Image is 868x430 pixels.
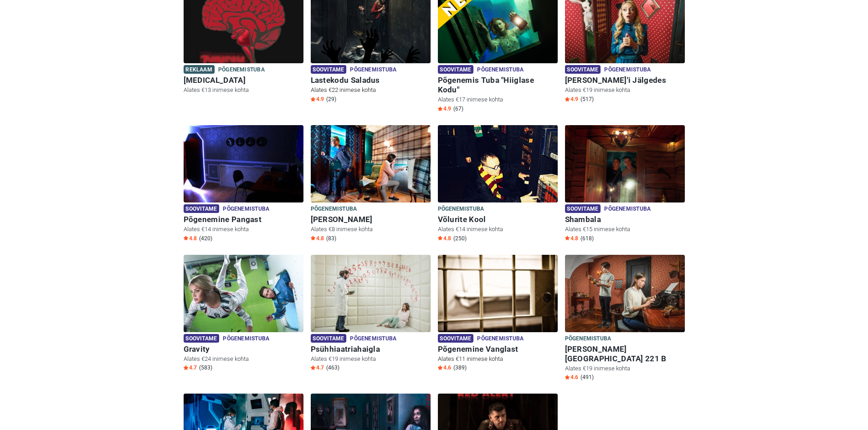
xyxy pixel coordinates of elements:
[604,204,651,214] span: Põgenemistuba
[184,236,188,240] img: Star
[184,225,303,233] p: Alates €14 inimese kohta
[438,105,451,112] span: 4.9
[438,225,558,233] p: Alates €14 inimese kohta
[184,235,197,242] span: 4.8
[453,235,467,242] span: (250)
[565,97,570,101] img: Star
[311,355,431,363] p: Alates €19 inimese kohta
[184,86,303,94] p: Alates €13 inimese kohta
[184,365,188,370] img: Star
[565,375,570,379] img: Star
[311,97,315,101] img: Star
[438,365,442,370] img: Star
[580,235,594,242] span: (618)
[453,105,463,112] span: (67)
[438,364,451,371] span: 4.6
[565,225,685,233] p: Alates €15 inimese kohta
[184,255,303,374] a: Gravity Soovitame Põgenemistuba Gravity Alates €24 inimese kohta Star4.7 (583)
[311,125,431,202] img: Sherlock Holmes
[326,364,339,371] span: (463)
[565,255,685,332] img: Baker Street 221 B
[311,365,315,370] img: Star
[438,236,442,240] img: Star
[438,344,558,354] h6: Põgenemine Vanglast
[311,255,431,374] a: Psühhiaatriahaigla Soovitame Põgenemistuba Psühhiaatriahaigla Alates €19 inimese kohta Star4.7 (463)
[565,236,570,240] img: Star
[184,334,220,343] span: Soovitame
[184,255,303,332] img: Gravity
[565,125,685,202] img: Shambala
[311,204,357,214] span: Põgenemistuba
[565,215,685,224] h6: Shambala
[438,106,442,111] img: Star
[311,255,431,332] img: Psühhiaatriahaigla
[350,334,396,344] span: Põgenemistuba
[311,344,431,354] h6: Psühhiaatriahaigla
[438,125,558,202] img: Võlurite Kool
[565,364,685,373] p: Alates €19 inimese kohta
[565,334,611,344] span: Põgenemistuba
[184,65,215,74] span: Reklaam
[311,76,431,85] h6: Lastekodu Saladus
[438,355,558,363] p: Alates €11 inimese kohta
[326,235,336,242] span: (83)
[438,334,474,343] span: Soovitame
[311,225,431,233] p: Alates €8 inimese kohta
[477,334,524,344] span: Põgenemistuba
[311,364,324,371] span: 4.7
[184,125,303,202] img: Põgenemine Pangast
[438,215,558,224] h6: Võlurite Kool
[438,125,558,244] a: Võlurite Kool Põgenemistuba Võlurite Kool Alates €14 inimese kohta Star4.8 (250)
[565,204,601,213] span: Soovitame
[565,76,685,85] h6: [PERSON_NAME]'i Jälgedes
[223,334,269,344] span: Põgenemistuba
[438,204,484,214] span: Põgenemistuba
[184,125,303,244] a: Põgenemine Pangast Soovitame Põgenemistuba Põgenemine Pangast Alates €14 inimese kohta Star4.8 (420)
[565,235,578,242] span: 4.8
[311,86,431,94] p: Alates €22 inimese kohta
[438,255,558,332] img: Põgenemine Vanglast
[438,235,451,242] span: 4.8
[311,65,347,74] span: Soovitame
[350,65,396,75] span: Põgenemistuba
[565,96,578,103] span: 4.9
[184,355,303,363] p: Alates €24 inimese kohta
[223,204,269,214] span: Põgenemistuba
[565,65,601,74] span: Soovitame
[438,255,558,374] a: Põgenemine Vanglast Soovitame Põgenemistuba Põgenemine Vanglast Alates €11 inimese kohta Star4.6 ...
[565,344,685,364] h6: [PERSON_NAME][GEOGRAPHIC_DATA] 221 B
[184,364,197,371] span: 4.7
[218,65,265,75] span: Põgenemistuba
[326,96,336,103] span: (29)
[311,215,431,224] h6: [PERSON_NAME]
[565,86,685,94] p: Alates €19 inimese kohta
[438,65,474,74] span: Soovitame
[184,215,303,224] h6: Põgenemine Pangast
[311,236,315,240] img: Star
[438,96,558,104] p: Alates €17 inimese kohta
[311,125,431,244] a: Sherlock Holmes Põgenemistuba [PERSON_NAME] Alates €8 inimese kohta Star4.8 (83)
[580,374,594,381] span: (491)
[580,96,594,103] span: (517)
[565,125,685,244] a: Shambala Soovitame Põgenemistuba Shambala Alates €15 inimese kohta Star4.8 (618)
[184,204,220,213] span: Soovitame
[565,374,578,381] span: 4.6
[565,255,685,383] a: Baker Street 221 B Põgenemistuba [PERSON_NAME][GEOGRAPHIC_DATA] 221 B Alates €19 inimese kohta St...
[453,364,467,371] span: (389)
[199,364,212,371] span: (583)
[311,334,347,343] span: Soovitame
[438,76,558,95] h6: Põgenemis Tuba "Hiiglase Kodu"
[184,76,303,85] h6: [MEDICAL_DATA]
[184,344,303,354] h6: Gravity
[311,96,324,103] span: 4.9
[604,65,651,75] span: Põgenemistuba
[311,235,324,242] span: 4.8
[199,235,212,242] span: (420)
[477,65,524,75] span: Põgenemistuba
